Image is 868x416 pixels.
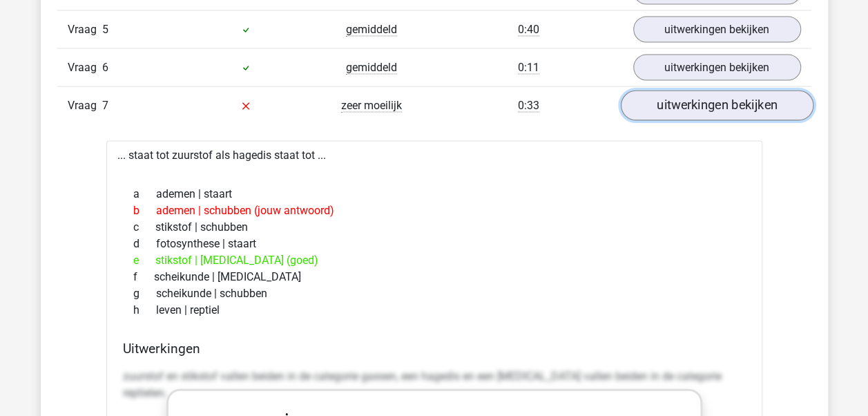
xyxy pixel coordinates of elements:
span: 0:33 [518,99,539,113]
span: Vraag [68,21,102,38]
div: scheikunde | schubben [123,285,746,302]
span: e [133,252,155,269]
span: 5 [102,23,108,36]
a: uitwerkingen bekijken [620,91,813,122]
div: scheikunde | [MEDICAL_DATA] [123,269,746,285]
span: gemiddeld [346,23,397,37]
div: fotosynthese | staart [123,236,746,252]
span: g [133,285,156,302]
div: stikstof | schubben [123,219,746,236]
span: c [133,219,155,236]
p: zuurstof en stikstof vallen beiden in de categorie gassen, een hagedis en een [MEDICAL_DATA] vall... [123,368,746,401]
a: uitwerkingen bekijken [633,55,801,81]
a: uitwerkingen bekijken [633,17,801,43]
span: b [133,202,156,219]
span: 0:11 [518,61,539,75]
div: ademen | staart [123,186,746,202]
div: ademen | schubben (jouw antwoord) [123,202,746,219]
span: zeer moeilijk [341,99,402,113]
div: stikstof | [MEDICAL_DATA] (goed) [123,252,746,269]
div: leven | reptiel [123,302,746,319]
h4: Uitwerkingen [123,341,746,357]
span: Vraag [68,97,102,114]
span: 6 [102,61,108,74]
span: gemiddeld [346,61,397,75]
span: a [133,186,156,202]
span: f [133,269,154,285]
span: Vraag [68,59,102,76]
span: d [133,236,156,252]
span: 0:40 [518,23,539,37]
span: h [133,302,156,319]
span: 7 [102,99,108,112]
